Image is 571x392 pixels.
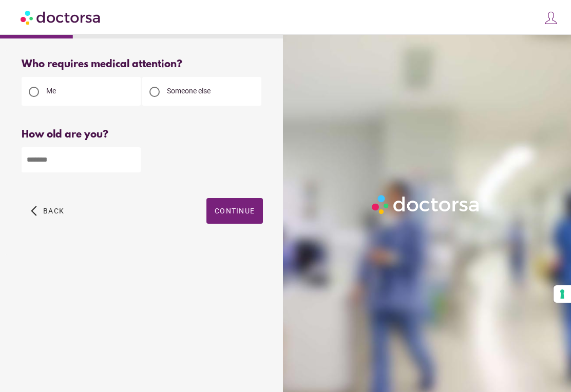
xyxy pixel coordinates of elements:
img: Doctorsa.com [21,6,102,29]
button: Your consent preferences for tracking technologies [554,285,571,303]
div: How old are you? [22,129,263,141]
span: Me [46,87,56,95]
img: icons8-customer-100.png [544,11,558,25]
button: Continue [206,198,263,224]
span: Someone else [167,87,211,95]
button: arrow_back_ios Back [27,198,68,224]
span: Continue [215,207,255,215]
div: Who requires medical attention? [22,58,263,70]
span: Back [43,207,64,215]
img: Logo-Doctorsa-trans-White-partial-flat.png [369,192,483,218]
